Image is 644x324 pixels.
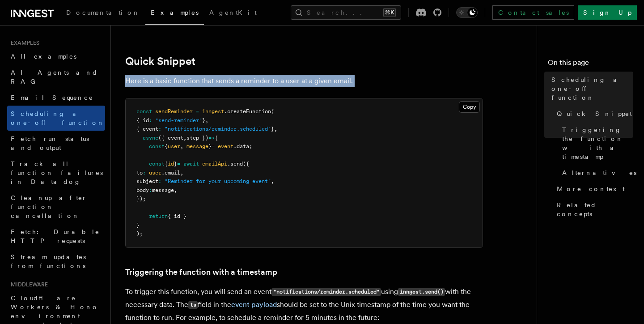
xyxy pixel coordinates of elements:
a: Contact sales [492,5,574,20]
a: event payload [231,300,277,309]
p: To trigger this function, you will send an event using with the necessary data. The field in the ... [125,286,483,324]
a: Cleanup after function cancellation [7,190,105,224]
a: All examples [7,48,105,64]
code: "notifications/reminder.scheduled" [271,288,381,296]
a: Scheduling a one-off function [7,106,105,131]
span: More context [557,184,625,193]
span: { id } [168,213,186,219]
span: Email Sequence [11,94,93,101]
a: Fetch run status and output [7,131,105,156]
span: body [136,187,149,193]
span: message [152,187,174,193]
span: "Reminder for your upcoming event" [165,178,271,184]
span: , [174,187,177,193]
span: All examples [11,53,76,60]
span: subject [136,178,158,184]
span: AI Agents and RAG [11,69,98,85]
span: Middleware [7,281,48,288]
a: Stream updates from functions [7,249,105,274]
span: : [158,178,161,184]
a: Scheduling a one-off function [548,72,633,106]
a: Quick Snippet [553,106,633,122]
span: return [149,213,168,219]
span: Fetch: Durable HTTP requests [11,228,100,244]
a: Examples [145,3,204,25]
span: Fetch run status and output [11,135,89,151]
a: AI Agents and RAG [7,64,105,90]
a: Triggering the function with a timestamp [559,122,633,165]
span: Examples [7,39,39,47]
a: AgentKit [204,3,262,24]
a: Sign Up [578,5,637,20]
a: Email Sequence [7,90,105,106]
a: Alternatives [559,165,633,181]
a: Related concepts [553,197,633,222]
h4: On this page [548,57,633,72]
span: , [271,178,274,184]
a: Triggering the function with a timestamp [125,266,277,278]
span: Cleanup after function cancellation [11,194,87,219]
span: Documentation [66,9,140,16]
span: Examples [151,9,199,16]
span: AgentKit [209,9,257,16]
span: Scheduling a one-off function [11,110,105,126]
a: Documentation [61,3,145,24]
span: Scheduling a one-off function [551,75,633,102]
span: Quick Snippet [557,109,632,118]
a: Track all function failures in Datadog [7,156,105,190]
kbd: ⌘K [383,8,396,17]
a: More context [553,181,633,197]
button: Search...⌘K [291,5,401,20]
button: Toggle dark mode [456,7,478,18]
span: }); [136,196,146,202]
span: } [136,222,140,228]
span: Related concepts [557,200,633,218]
span: ); [136,230,143,237]
a: Fetch: Durable HTTP requests [7,224,105,249]
span: Alternatives [562,168,636,177]
code: inngest.send() [398,288,445,296]
span: : [149,187,152,193]
code: ts [188,301,198,309]
span: Triggering the function with a timestamp [562,125,633,161]
span: Stream updates from functions [11,253,86,269]
span: Track all function failures in Datadog [11,160,103,185]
